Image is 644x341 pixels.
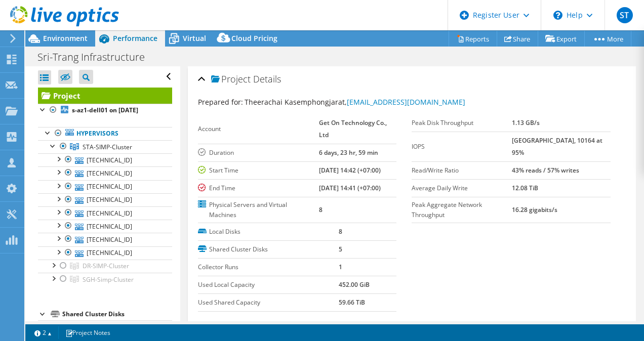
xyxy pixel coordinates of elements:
[198,124,319,134] label: Account
[512,205,557,214] b: 16.28 gigabits/s
[412,200,512,220] label: Peak Aggregate Network Throughput
[319,205,323,214] b: 8
[449,31,497,47] a: Reports
[512,166,579,175] b: 43% reads / 57% writes
[319,148,378,157] b: 6 days, 23 hr, 59 min
[339,263,342,271] b: 1
[584,31,631,47] a: More
[198,165,319,176] label: Start Time
[38,166,172,180] a: [TECHNICAL_ID]
[83,143,132,151] span: STA-SIMP-Cluster
[38,88,172,104] a: Project
[198,183,319,193] label: End Time
[339,298,365,307] b: 59.66 TiB
[62,308,172,320] div: Shared Cluster Disks
[198,280,339,290] label: Used Local Capacity
[38,260,172,273] a: DR-SIMP-Cluster
[43,33,88,43] span: Environment
[412,165,512,176] label: Read/Write Ratio
[72,106,138,114] b: s-az1-dell01 on [DATE]
[58,326,117,339] a: Project Notes
[38,206,172,220] a: [TECHNICAL_ID]
[38,193,172,206] a: [TECHNICAL_ID]
[27,326,59,339] a: 2
[412,142,512,152] label: IOPS
[512,136,602,157] b: [GEOGRAPHIC_DATA], 10164 at 95%
[198,227,339,237] label: Local Disks
[339,280,370,289] b: 452.00 GiB
[33,52,160,63] h1: Sri-Trang Infrastructure
[83,275,134,284] span: SGH-Simp-Cluster
[38,233,172,246] a: [TECHNICAL_ID]
[512,118,540,127] b: 1.13 GB/s
[113,33,157,43] span: Performance
[38,104,172,117] a: s-az1-dell01 on [DATE]
[198,148,319,158] label: Duration
[339,227,342,236] b: 8
[512,184,538,192] b: 12.08 TiB
[198,297,339,308] label: Used Shared Capacity
[38,180,172,193] a: [TECHNICAL_ID]
[198,200,319,220] label: Physical Servers and Virtual Machines
[183,33,206,43] span: Virtual
[38,246,172,260] a: [TECHNICAL_ID]
[198,97,243,107] label: Prepared for:
[319,118,387,139] b: Get On Technology Co., Ltd
[319,184,381,192] b: [DATE] 14:41 (+07:00)
[339,245,342,253] b: 5
[617,7,633,23] span: ST
[211,74,251,84] span: Project
[253,73,281,85] span: Details
[231,33,277,43] span: Cloud Pricing
[38,127,172,140] a: Hypervisors
[412,183,512,193] label: Average Daily Write
[347,97,465,107] a: [EMAIL_ADDRESS][DOMAIN_NAME]
[412,118,512,128] label: Peak Disk Throughput
[38,273,172,286] a: SGH-Simp-Cluster
[319,166,381,175] b: [DATE] 14:42 (+07:00)
[497,31,538,47] a: Share
[38,320,172,333] a: SIMP-STA-DS03
[553,11,562,20] svg: \n
[245,97,465,107] span: Theerachai Kasemphongjarat,
[198,262,339,272] label: Collector Runs
[38,153,172,166] a: [TECHNICAL_ID]
[83,262,129,270] span: DR-SIMP-Cluster
[38,220,172,233] a: [TECHNICAL_ID]
[38,140,172,153] a: STA-SIMP-Cluster
[538,31,585,47] a: Export
[198,244,339,254] label: Shared Cluster Disks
